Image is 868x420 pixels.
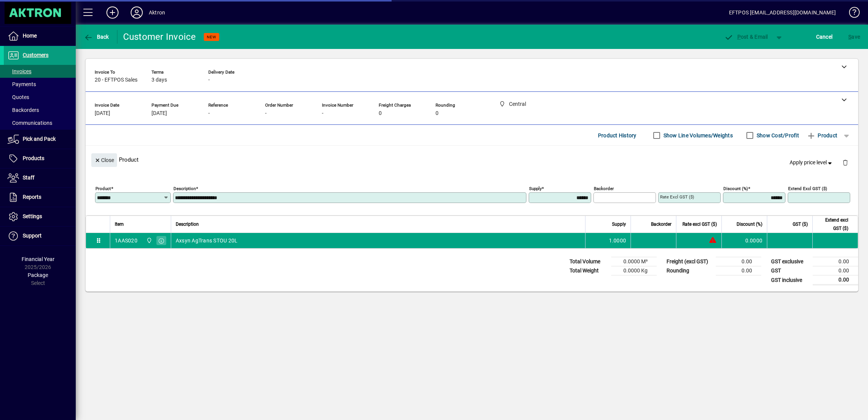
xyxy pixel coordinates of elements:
[729,6,836,19] div: EFTPOS [EMAIL_ADDRESS][DOMAIN_NAME]
[84,34,109,40] span: Back
[790,159,834,167] span: Apply price level
[23,175,34,181] span: Staff
[803,129,841,142] button: Product
[813,275,858,285] td: 0.00
[4,149,76,168] a: Products
[529,186,542,191] mat-label: Supply
[611,257,657,266] td: 0.0000 M³
[176,220,199,228] span: Description
[8,81,36,87] span: Payments
[767,266,813,275] td: GST
[28,272,48,278] span: Package
[846,30,862,44] button: Save
[4,168,76,187] a: Staff
[813,257,858,266] td: 0.00
[598,129,637,142] span: Product History
[793,220,808,228] span: GST ($)
[4,91,76,104] a: Quotes
[82,30,111,44] button: Back
[816,31,833,43] span: Cancel
[23,213,42,219] span: Settings
[95,110,110,116] span: [DATE]
[716,257,761,266] td: 0.00
[23,136,56,142] span: Pick and Pack
[151,110,167,116] span: [DATE]
[836,159,854,166] app-page-header-button: Delete
[8,68,31,74] span: Invoices
[322,110,323,116] span: -
[4,78,76,91] a: Payments
[23,33,37,39] span: Home
[208,77,210,83] span: -
[207,35,216,39] span: NEW
[4,207,76,226] a: Settings
[115,237,137,244] div: 1AAS020
[737,220,762,228] span: Discount (%)
[767,275,813,285] td: GST inclusive
[663,266,716,275] td: Rounding
[91,153,117,167] button: Close
[4,227,76,245] a: Support
[144,236,153,245] span: Central
[89,156,119,163] app-page-header-button: Close
[4,65,76,78] a: Invoices
[8,107,39,113] span: Backorders
[86,146,858,173] div: Product
[848,31,860,43] span: ave
[848,34,851,40] span: S
[8,120,52,126] span: Communications
[566,266,611,275] td: Total Weight
[788,186,827,191] mat-label: Extend excl GST ($)
[836,153,854,171] button: Delete
[720,30,772,44] button: Post & Email
[100,6,125,19] button: Add
[662,132,733,139] label: Show Line Volumes/Weights
[723,186,748,191] mat-label: Discount (%)
[663,257,716,266] td: Freight (excl GST)
[4,188,76,207] a: Reports
[4,130,76,149] a: Pick and Pack
[208,110,210,116] span: -
[682,220,717,228] span: Rate excl GST ($)
[23,233,42,239] span: Support
[660,194,694,200] mat-label: Rate excl GST ($)
[609,237,626,244] span: 1.0000
[265,110,267,116] span: -
[651,220,671,228] span: Backorder
[813,266,858,275] td: 0.00
[436,110,439,116] span: 0
[176,237,238,244] span: Axsyn AgTrans STOU 20L
[4,116,76,129] a: Communications
[115,220,124,228] span: Item
[721,233,767,248] td: 0.0000
[22,256,55,262] span: Financial Year
[787,156,837,170] button: Apply price level
[612,220,626,228] span: Supply
[76,30,117,44] app-page-header-button: Back
[125,6,149,19] button: Profile
[173,186,196,191] mat-label: Description
[807,129,837,142] span: Product
[843,2,859,26] a: Knowledge Base
[716,266,761,275] td: 0.00
[724,34,768,40] span: ost & Email
[566,257,611,266] td: Total Volume
[611,266,657,275] td: 0.0000 Kg
[23,52,48,58] span: Customers
[95,77,137,83] span: 20 - EFTPOS Sales
[94,154,114,167] span: Close
[767,257,813,266] td: GST exclusive
[814,30,835,44] button: Cancel
[23,194,41,200] span: Reports
[8,94,29,100] span: Quotes
[23,155,44,161] span: Products
[149,6,165,19] div: Aktron
[4,104,76,116] a: Backorders
[4,27,76,46] a: Home
[594,186,614,191] mat-label: Backorder
[595,129,640,142] button: Product History
[151,77,167,83] span: 3 days
[123,31,196,43] div: Customer Invoice
[379,110,382,116] span: 0
[737,34,741,40] span: P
